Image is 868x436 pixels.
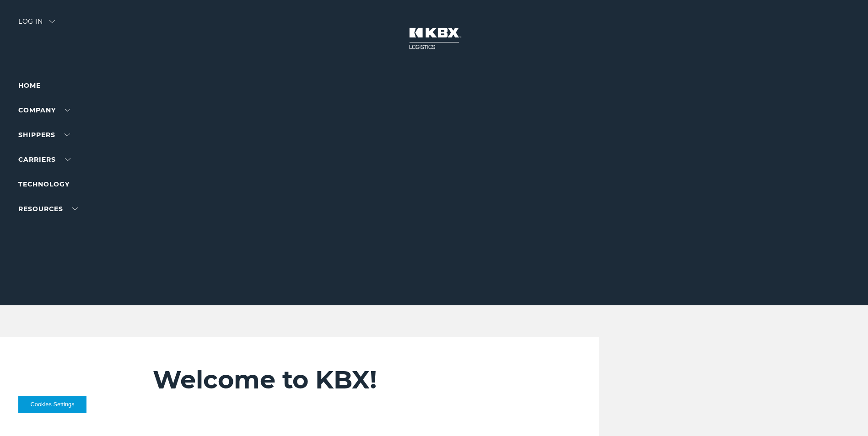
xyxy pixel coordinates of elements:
[49,20,55,23] img: arrow
[18,396,86,413] button: Cookies Settings
[18,205,78,213] a: RESOURCES
[18,131,70,139] a: SHIPPERS
[18,155,70,164] a: Carriers
[153,365,544,395] h2: Welcome to KBX!
[18,81,41,90] a: Home
[18,18,55,32] div: Log in
[400,18,469,58] img: kbx logo
[18,180,70,188] a: Technology
[18,106,70,114] a: Company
